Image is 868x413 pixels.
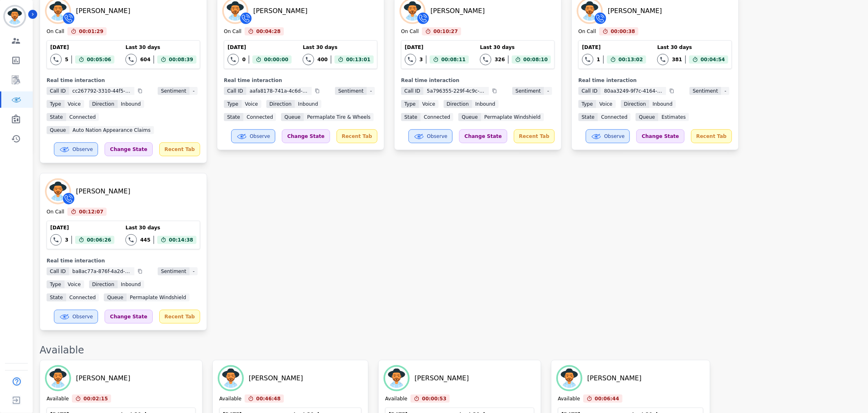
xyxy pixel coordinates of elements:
span: voice [596,100,616,108]
img: Avatar [385,367,408,390]
span: 00:01:29 [79,27,103,36]
span: Observe [604,133,625,140]
div: Available [47,395,69,403]
div: Real time interaction [47,77,200,84]
div: On Call [401,28,419,36]
span: Direction [89,100,118,108]
span: State [401,113,421,121]
span: Type [47,280,65,289]
span: 00:12:07 [79,208,103,216]
span: Type [578,100,596,108]
div: [PERSON_NAME] [76,6,130,16]
span: Permaplate Windshield [127,293,190,302]
span: 00:00:53 [422,395,446,403]
div: [PERSON_NAME] [76,187,130,196]
span: voice [242,100,261,108]
span: voice [65,100,84,108]
span: - [190,87,198,95]
div: [PERSON_NAME] [253,6,308,16]
span: cc267792-3310-44f5-9e34-2a735fcf0d24 [69,87,134,95]
span: State [578,113,598,121]
span: aafa8178-741a-4c6d-83eb-ecbf75d11022 [246,87,312,95]
span: Sentiment [158,87,190,95]
img: Bordered avatar [5,7,25,26]
div: 400 [317,56,328,63]
div: [PERSON_NAME] [431,6,485,16]
div: On Call [578,28,596,36]
div: [DATE] [228,44,292,51]
span: Direction [621,100,649,108]
span: Call ID [578,87,601,95]
span: Queue [281,113,303,121]
span: 00:02:15 [83,395,108,403]
img: Avatar [558,367,581,390]
div: 0 [242,56,245,63]
span: Sentiment [158,267,190,275]
span: connected [66,113,99,121]
span: Observe [250,133,270,140]
img: Avatar [47,367,69,390]
span: Direction [266,100,295,108]
span: 80aa3249-9f7c-4164-af68-4987f65132e0 [601,87,666,95]
div: Change State [459,129,507,143]
div: Available [219,395,241,403]
div: Last 30 days [125,224,196,231]
span: connected [66,293,99,302]
div: 604 [140,56,150,63]
span: inbound [472,100,499,108]
span: Observe [72,146,93,153]
button: Observe [586,129,630,143]
span: Queue [458,113,481,121]
span: Sentiment [689,87,721,95]
span: Call ID [224,87,246,95]
span: inbound [295,100,321,108]
div: [PERSON_NAME] [76,373,130,383]
div: [DATE] [50,224,114,231]
div: [PERSON_NAME] [415,373,469,383]
div: Available [558,395,580,403]
div: Real time interaction [224,77,377,84]
span: 00:08:11 [441,56,466,64]
div: Last 30 days [657,44,728,51]
span: 00:08:39 [169,56,193,64]
span: 5a796355-229f-4c9c-af8c-dec82394c2fb [424,87,489,95]
span: 00:13:02 [618,56,643,64]
span: Direction [444,100,472,108]
span: 00:00:38 [611,27,635,36]
div: Change State [636,129,684,143]
div: Real time interaction [47,258,200,264]
div: [PERSON_NAME] [249,373,303,383]
span: State [224,113,243,121]
div: Last 30 days [480,44,551,51]
span: Observe [427,133,447,140]
div: Change State [105,310,152,324]
span: inbound [118,280,144,289]
div: [PERSON_NAME] [608,6,662,16]
div: 326 [495,56,505,63]
span: Type [47,100,65,108]
span: Permaplate Windshield [481,113,544,121]
span: Call ID [47,267,69,275]
div: On Call [47,209,64,216]
span: - [544,87,552,95]
button: Observe [54,310,98,324]
div: [DATE] [405,44,469,51]
span: Queue [636,113,658,121]
div: On Call [224,28,241,36]
div: [DATE] [582,44,646,51]
span: 00:08:10 [523,56,548,64]
div: Change State [105,142,152,156]
span: Auto Nation Appearance Claims [69,126,154,134]
div: 381 [672,56,682,63]
button: Observe [231,129,275,143]
div: Recent Tab [514,129,555,143]
span: Type [401,100,419,108]
span: Observe [72,313,93,320]
div: Real time interaction [578,77,732,84]
span: - [721,87,730,95]
div: 445 [140,237,150,243]
span: 00:06:44 [595,395,619,403]
div: 3 [419,56,423,63]
div: Recent Tab [337,129,377,143]
div: Change State [282,129,330,143]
